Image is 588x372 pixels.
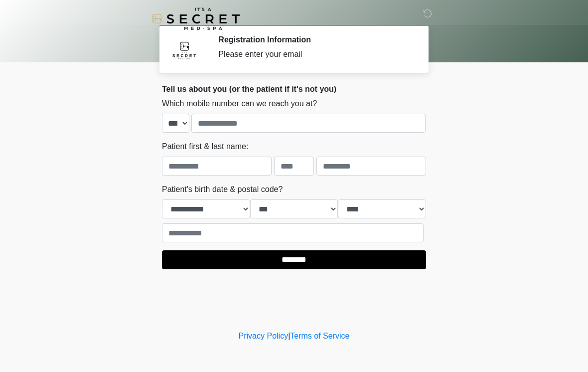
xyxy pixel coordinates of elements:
h2: Registration Information [218,35,411,44]
img: It's A Secret Med Spa Logo [152,7,240,30]
a: Privacy Policy [239,332,289,340]
label: Which mobile number can we reach you at? [162,98,317,110]
a: Terms of Service [290,332,349,340]
h2: Tell us about you (or the patient if it's not you) [162,84,426,94]
div: Please enter your email [218,48,411,60]
label: Patient first & last name: [162,141,248,153]
label: Patient's birth date & postal code? [162,184,283,195]
a: | [288,332,290,340]
img: Agent Avatar [169,35,199,65]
